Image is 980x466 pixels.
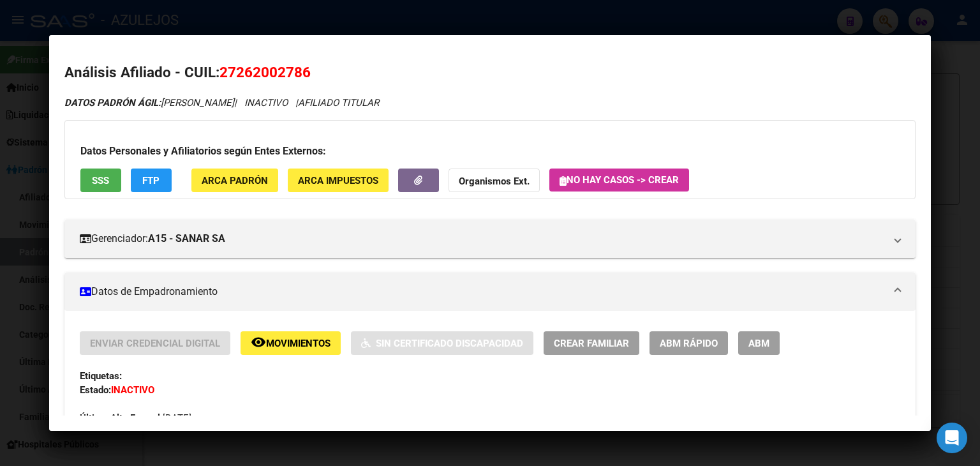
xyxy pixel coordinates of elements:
span: AFILIADO TITULAR [298,97,379,109]
span: ARCA Impuestos [298,175,378,186]
button: ARCA Impuestos [288,169,389,192]
button: ABM [738,331,780,355]
button: Crear Familiar [544,331,639,355]
span: SSS [92,175,109,186]
button: No hay casos -> Crear [549,169,689,192]
strong: Organismos Ext. [459,176,530,187]
button: FTP [131,169,172,192]
button: Movimientos [241,331,341,355]
button: ABM Rápido [650,331,728,355]
button: Organismos Ext. [449,169,540,192]
mat-panel-title: Gerenciador: [80,231,885,246]
span: FTP [142,175,160,186]
button: SSS [80,169,121,192]
span: [PERSON_NAME] [64,97,234,109]
span: ARCA Padrón [202,175,268,186]
div: Open Intercom Messenger [937,423,967,453]
strong: Etiquetas: [80,370,122,382]
button: Sin Certificado Discapacidad [351,331,533,355]
i: | INACTIVO | [64,97,379,109]
span: Movimientos [266,338,330,349]
strong: Estado: [80,384,111,396]
mat-panel-title: Datos de Empadronamiento [80,284,885,299]
mat-expansion-panel-header: Gerenciador:A15 - SANAR SA [64,220,916,258]
button: Enviar Credencial Digital [80,331,230,355]
span: Enviar Credencial Digital [90,338,220,349]
span: ABM [748,338,769,349]
strong: INACTIVO [111,384,154,396]
span: ABM Rápido [660,338,718,349]
h2: Análisis Afiliado - CUIL: [64,62,916,84]
strong: DATOS PADRÓN ÁGIL: [64,97,161,109]
span: 27262002786 [219,64,311,80]
button: ARCA Padrón [191,169,278,192]
span: No hay casos -> Crear [560,174,679,186]
strong: A15 - SANAR SA [148,231,225,246]
mat-icon: remove_red_eye [251,334,266,350]
span: Crear Familiar [554,338,629,349]
h3: Datos Personales y Afiliatorios según Entes Externos: [80,144,900,159]
mat-expansion-panel-header: Datos de Empadronamiento [64,273,916,311]
strong: Última Alta Formal: [80,412,163,424]
span: [DATE] [80,412,191,424]
span: Sin Certificado Discapacidad [376,338,523,349]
